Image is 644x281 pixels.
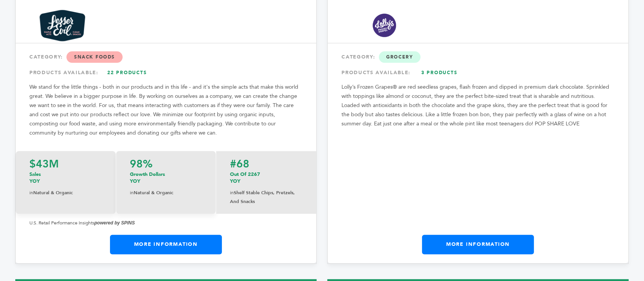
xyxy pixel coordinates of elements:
[29,171,102,185] p: Sales
[110,235,222,254] a: More Information
[29,188,102,197] p: Natural & Organic
[230,171,303,185] p: Out Of 2267
[230,190,234,196] span: in
[29,66,303,80] div: PRODUCTS AVAILABLE:
[29,218,303,227] p: U.S. Retail Performance Insights
[341,66,615,80] div: PRODUCTS AVAILABLE:
[37,9,91,41] img: LesserEvil
[94,220,135,226] strong: powered by SPINS
[413,66,466,80] a: 3 Products
[130,188,202,197] p: Natural & Organic
[29,159,102,169] p: $43M
[29,50,303,64] div: CATEGORY:
[230,178,240,185] span: YOY
[341,50,615,64] div: CATEGORY:
[29,190,33,196] span: in
[230,188,303,206] p: Shelf Stable Chips, Pretzels, and Snacks
[349,12,420,38] img: Lolly's Foods, Inc.
[422,235,534,254] a: More Information
[341,83,615,128] p: Lolly’s Frozen Grapes® are red seedless grapes, flash frozen and dipped in premium dark chocolate...
[29,178,40,185] span: YOY
[379,51,421,63] span: Grocery
[29,83,303,138] p: We stand for the little things - both in our products and in this life - and it's the simple acts...
[130,171,202,185] p: Growth Dollars
[230,159,303,169] p: #68
[130,190,134,196] span: in
[130,159,202,169] p: 98%
[130,178,140,185] span: YOY
[66,51,123,63] span: Snack Foods
[100,66,154,80] a: 22 Products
